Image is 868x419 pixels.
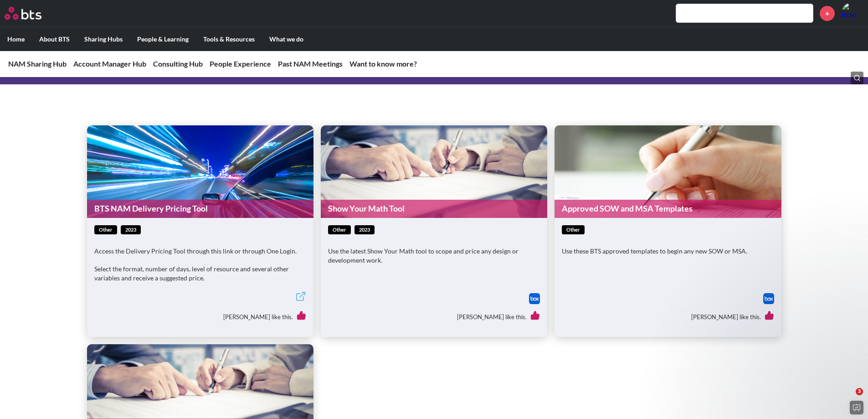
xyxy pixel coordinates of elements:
[349,59,417,68] a: Want to know more?
[121,225,141,235] span: 2023
[94,225,117,235] span: other
[321,200,547,217] a: Show Your Math Tool
[328,304,540,330] div: [PERSON_NAME] like this.
[196,27,262,51] label: Tools & Resources
[856,388,863,395] span: 3
[562,247,774,256] p: Use these BTS approved templates to begin any new SOW or MSA.
[87,200,313,217] a: BTS NAM Delivery Pricing Tool
[820,6,835,21] a: +
[5,7,41,20] img: BTS Logo
[32,27,77,51] label: About BTS
[842,2,863,24] a: Profile
[73,59,146,68] a: Account Manager Hub
[5,7,58,20] a: Go home
[94,264,306,282] p: Select the format, number of days, level of resource and several other variables and receive a su...
[328,225,351,235] span: other
[837,388,859,410] iframe: Intercom live chat
[562,304,774,330] div: [PERSON_NAME] like this.
[354,225,375,235] span: 2023
[94,304,306,330] div: [PERSON_NAME] like this.
[153,59,203,68] a: Consulting Hub
[262,27,311,51] label: What we do
[328,247,540,264] p: Use the latest Show Your Math tool to scope and price any design or development work.
[8,59,67,68] a: NAM Sharing Hub
[686,224,868,394] iframe: Intercom notifications message
[130,27,196,51] label: People & Learning
[555,200,781,217] a: Approved SOW and MSA Templates
[529,293,540,304] a: Download file from Box
[278,59,343,68] a: Past NAM Meetings
[842,2,863,24] img: Brad Chambers
[529,293,540,304] img: Box logo
[94,247,306,256] p: Access the Delivery Pricing Tool through this link or through One Login.
[210,59,271,68] a: People Experience
[77,27,130,51] label: Sharing Hubs
[562,225,585,235] span: other
[295,291,306,304] a: External link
